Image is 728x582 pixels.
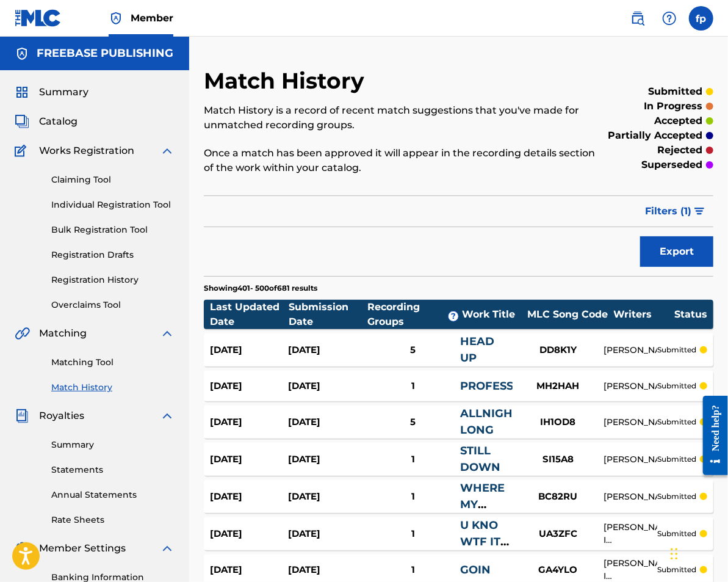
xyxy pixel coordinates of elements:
p: accepted [654,114,702,128]
div: 5 [366,343,460,357]
img: expand [160,326,175,341]
a: Bulk Registration Tool [51,224,175,236]
button: Export [640,236,713,267]
div: User Menu [689,6,713,31]
div: 1 [366,527,460,541]
div: [PERSON_NAME] [604,453,657,466]
a: Individual Registration Tool [51,198,175,211]
div: MH2HAH [513,379,604,393]
div: [PERSON_NAME] [604,344,657,357]
div: 5 [366,415,460,429]
img: help [662,11,677,26]
a: Registration History [51,274,175,286]
img: Works Registration [15,144,31,158]
div: [DATE] [288,379,366,393]
h5: FREEBASE PUBLISHING [37,46,173,60]
a: U KNO WTF IT IS [460,518,500,565]
div: Writers [614,307,674,322]
p: submitted [657,491,696,502]
a: Registration Drafts [51,249,175,261]
div: [DATE] [210,343,288,357]
a: SummarySummary [15,85,88,100]
img: Summary [15,85,29,100]
a: HEAD UP [460,335,494,365]
iframe: Chat Widget [667,523,728,582]
div: Help [657,6,682,31]
a: Annual Statements [51,489,175,501]
div: [PERSON_NAME] [604,380,657,393]
iframe: Resource Center [694,387,728,485]
p: Match History is a record of recent match suggestions that you've made for unmatched recording gr... [204,103,596,133]
div: [DATE] [288,453,366,467]
p: Once a match has been approved it will appear in the recording details section of the work within... [204,146,596,175]
a: WHERE MY THUGS AT [460,481,505,544]
div: UA3ZFC [513,527,604,541]
p: in progress [644,99,702,114]
span: Filters ( 1 ) [645,204,691,219]
span: Catalog [39,114,77,129]
div: MLC Song Code [522,307,614,322]
div: [DATE] [288,527,366,541]
div: 1 [366,490,460,504]
a: STILL DOWN [460,444,500,474]
div: IH1OD8 [513,415,604,429]
div: BC82RU [513,490,604,504]
div: [PERSON_NAME] I STURGHALL, INCONNU COMPOSITEUR AUTEUR [604,521,657,547]
div: 1 [366,563,460,577]
img: Matching [15,326,30,341]
div: [DATE] [288,343,366,357]
img: search [630,11,645,26]
img: Accounts [15,46,29,61]
p: submitted [657,344,696,355]
span: Member Settings [39,541,126,556]
a: CatalogCatalog [15,114,77,129]
p: submitted [657,380,696,391]
a: Rate Sheets [51,514,175,526]
span: Works Registration [39,144,134,158]
div: 1 [366,453,460,467]
p: partially accepted [608,128,702,143]
span: ? [449,311,458,321]
div: [PERSON_NAME] [604,490,657,503]
img: expand [160,409,175,423]
a: Match History [51,381,175,394]
div: [DATE] [210,527,288,541]
div: Status [674,307,707,322]
p: submitted [657,564,696,575]
img: MLC Logo [15,9,62,27]
p: submitted [657,416,696,427]
img: filter [694,208,705,215]
a: Matching Tool [51,356,175,369]
a: ALLNIGHT LONG [460,407,519,437]
a: Public Search [625,6,650,31]
div: Last Updated Date [210,300,289,329]
div: [DATE] [288,490,366,504]
p: submitted [648,84,702,99]
div: [DATE] [210,453,288,467]
div: SI15A8 [513,453,604,467]
a: Summary [51,438,175,451]
button: Filters (1) [638,196,713,227]
div: 1 [366,379,460,393]
img: Royalties [15,409,29,423]
span: Royalties [39,409,84,423]
a: Claiming Tool [51,173,175,186]
div: [DATE] [288,563,366,577]
div: [DATE] [210,490,288,504]
p: superseded [641,158,702,172]
img: Member Settings [15,541,29,556]
img: Top Rightsholder [109,11,123,26]
span: Summary [39,85,88,100]
div: [DATE] [288,415,366,429]
div: [DATE] [210,379,288,393]
div: [DATE] [210,415,288,429]
img: expand [160,144,175,158]
div: Drag [671,536,678,572]
a: Overclaims Tool [51,299,175,311]
div: [DATE] [210,563,288,577]
p: submitted [657,528,696,539]
p: rejected [657,143,702,158]
p: Showing 401 - 500 of 681 results [204,283,317,294]
p: submitted [657,454,696,465]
